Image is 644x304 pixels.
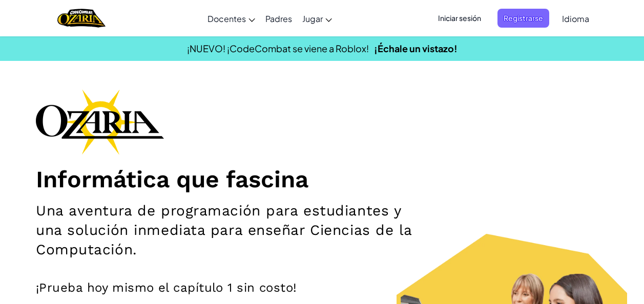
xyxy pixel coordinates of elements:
span: ¡NUEVO! ¡CodeCombat se viene a Roblox! [187,42,369,54]
img: Ozaria branding logo [36,89,164,155]
img: Home [57,8,105,29]
button: Iniciar sesión [432,9,487,28]
a: Idioma [557,5,594,32]
a: Docentes [202,5,260,32]
span: Jugar [302,13,323,24]
a: Jugar [297,5,337,32]
button: Registrarse [497,9,549,28]
span: Idioma [562,13,589,24]
a: ¡Échale un vistazo! [374,42,458,54]
span: Docentes [207,13,246,24]
h1: Informática que fascina [36,165,608,193]
p: ¡Prueba hoy mismo el capítulo 1 sin costo! [36,280,608,295]
a: Ozaria by CodeCombat logo [57,8,105,29]
a: Padres [260,5,297,32]
h2: Una aventura de programación para estudiantes y una solución inmediata para enseñar Ciencias de l... [36,201,419,259]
